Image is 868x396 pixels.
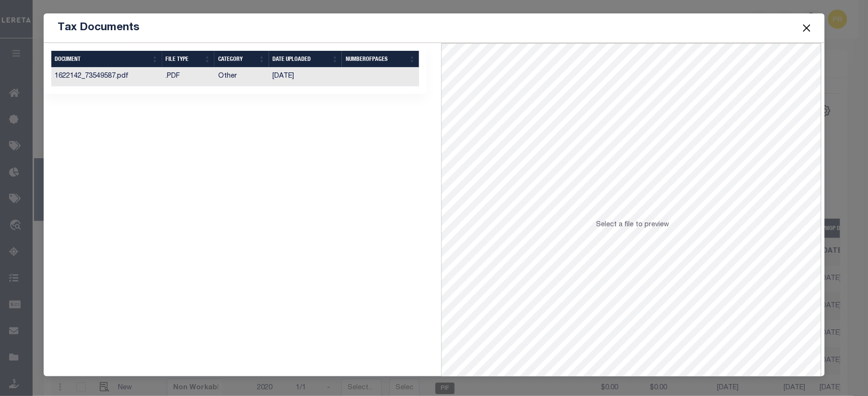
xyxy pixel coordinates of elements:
[597,221,669,228] span: Select a file to preview
[51,51,162,68] th: DOCUMENT: activate to sort column ascending
[269,51,342,68] th: Date Uploaded: activate to sort column ascending
[214,51,269,68] th: CATEGORY: activate to sort column ascending
[162,68,214,86] td: .PDF
[342,51,419,68] th: NumberOfPages: activate to sort column ascending
[51,68,162,86] td: 1622142_73549587.pdf
[214,68,269,86] td: Other
[162,51,214,68] th: FILE TYPE: activate to sort column ascending
[269,68,342,86] td: [DATE]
